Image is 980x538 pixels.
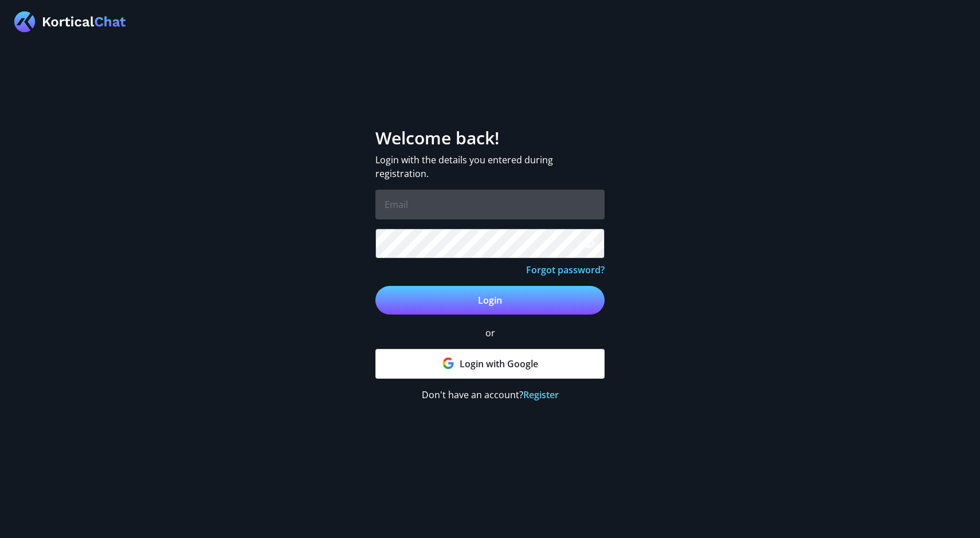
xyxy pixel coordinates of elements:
[375,190,605,219] input: Email
[375,349,605,379] a: Login with Google
[581,237,595,251] img: Toggle password visibility
[375,388,605,402] p: Don't have an account?
[526,264,605,276] a: Forgot password?
[375,128,605,148] h1: Welcome back!
[523,388,559,401] a: Register
[375,153,605,180] p: Login with the details you entered during registration.
[14,11,126,32] img: Logo
[375,286,605,315] button: Login
[442,358,454,369] img: Google Icon
[375,326,605,340] p: or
